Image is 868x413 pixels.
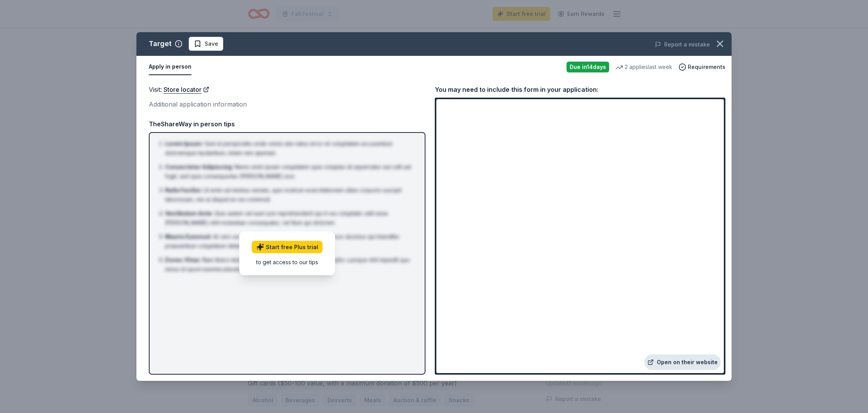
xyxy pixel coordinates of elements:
div: Additional application information [149,99,425,109]
span: Mauris Euismod : [165,233,212,240]
div: Due in 14 days [567,62,609,72]
div: to get access to our tips [252,258,323,266]
button: Apply in person [149,59,191,75]
span: Lorem Ipsum : [165,140,203,147]
li: Nam libero tempore, cum soluta nobis est eligendi optio cumque nihil impedit quo minus id quod ma... [165,255,414,274]
button: Report a mistake [655,40,710,49]
button: Requirements [679,62,725,72]
li: Quis autem vel eum iure reprehenderit qui in ea voluptate velit esse [PERSON_NAME] nihil molestia... [165,209,414,227]
button: Save [189,37,223,51]
span: Save [205,39,218,48]
li: Sed ut perspiciatis unde omnis iste natus error sit voluptatem accusantium doloremque laudantium,... [165,139,414,158]
span: Requirements [688,62,725,72]
a: Store locator [164,84,209,95]
li: At vero eos et accusamus et iusto odio dignissimos ducimus qui blanditiis praesentium voluptatum ... [165,232,414,251]
li: Nemo enim ipsam voluptatem quia voluptas sit aspernatur aut odit aut fugit, sed quia consequuntur... [165,162,414,181]
div: TheShareWay in person tips [149,119,425,129]
a: Open on their website [644,354,721,370]
a: Start free Plus trial [252,241,323,253]
span: Vestibulum Ante : [165,210,213,217]
div: Target [149,38,172,50]
span: Consectetur Adipiscing : [165,163,233,170]
span: Nulla Facilisi : [165,187,202,193]
div: You may need to include this form in your application: [435,84,725,95]
span: Donec Vitae : [165,256,201,263]
div: 2 applies last week [615,62,672,72]
div: Visit : [149,84,425,95]
li: Ut enim ad minima veniam, quis nostrum exercitationem ullam corporis suscipit laboriosam, nisi ut... [165,186,414,204]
